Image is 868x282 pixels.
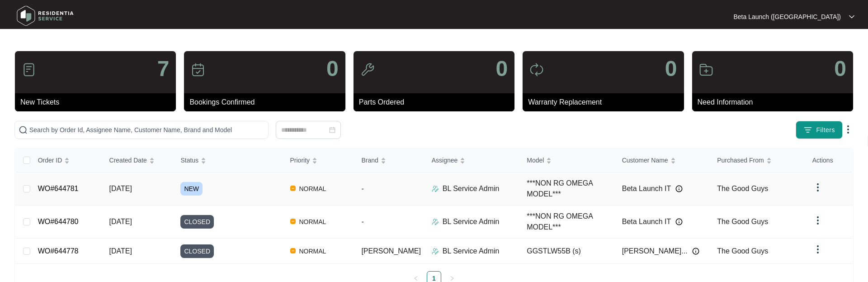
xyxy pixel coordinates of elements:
[180,215,214,229] span: CLOSED
[19,125,28,134] img: search-icon
[717,185,768,192] span: The Good Guys
[326,58,339,80] p: 0
[519,148,615,172] th: Model
[361,185,363,192] span: -
[519,239,615,264] td: GGSTLW55B (s)
[290,186,296,191] img: Vercel Logo
[102,148,174,172] th: Created Date
[14,2,77,29] img: residentia service logo
[109,247,132,255] span: [DATE]
[360,62,375,77] img: icon
[109,155,147,165] span: Created Date
[529,62,544,77] img: icon
[812,215,823,226] img: dropdown arrow
[812,244,823,255] img: dropdown arrow
[20,97,176,108] p: New Tickets
[109,218,132,225] span: [DATE]
[180,155,198,165] span: Status
[290,248,296,253] img: Vercel Logo
[432,218,439,225] img: Assigner Icon
[699,62,713,77] img: icon
[615,148,710,172] th: Customer Name
[290,155,310,165] span: Priority
[296,216,330,227] span: NORMAL
[180,182,203,196] span: NEW
[425,148,520,172] th: Assignee
[622,155,668,165] span: Customer Name
[361,247,421,255] span: [PERSON_NAME]
[109,185,132,192] span: [DATE]
[717,155,764,165] span: Purchased From
[733,12,841,21] p: Beta Launch ([GEOGRAPHIC_DATA])
[675,218,683,225] img: Info icon
[528,97,684,108] p: Warranty Replacement
[361,218,363,225] span: -
[849,14,854,19] img: dropdown arrow
[432,155,458,165] span: Assignee
[805,148,853,172] th: Actions
[843,124,854,135] img: dropdown arrow
[692,248,699,255] img: Info icon
[354,148,424,172] th: Brand
[432,185,439,192] img: Assigner Icon
[173,148,283,172] th: Status
[191,62,205,77] img: icon
[495,58,508,80] p: 0
[443,216,500,227] p: BL Service Admin
[675,185,683,192] img: Info icon
[803,125,812,134] img: filter icon
[38,185,79,192] a: WO#644781
[296,246,330,257] span: NORMAL
[180,244,214,258] span: CLOSED
[812,182,823,193] img: dropdown arrow
[717,218,768,225] span: The Good Guys
[710,148,805,172] th: Purchased From
[443,246,500,257] p: BL Service Admin
[283,148,354,172] th: Priority
[359,97,514,108] p: Parts Ordered
[38,155,62,165] span: Order ID
[31,148,102,172] th: Order ID
[38,247,79,255] a: WO#644778
[290,219,296,224] img: Vercel Logo
[796,121,843,139] button: filter iconFilters
[665,58,677,80] p: 0
[189,97,345,108] p: Bookings Confirmed
[622,183,671,194] span: Beta Launch IT
[296,183,330,194] span: NORMAL
[622,246,688,257] span: [PERSON_NAME]...
[413,276,419,281] span: left
[361,155,378,165] span: Brand
[157,58,170,80] p: 7
[432,248,439,255] img: Assigner Icon
[698,97,853,108] p: Need Information
[717,247,768,255] span: The Good Guys
[622,216,671,227] span: Beta Launch IT
[527,155,544,165] span: Model
[443,183,500,194] p: BL Service Admin
[22,62,36,77] img: icon
[449,276,455,281] span: right
[38,218,79,225] a: WO#644780
[816,125,835,135] span: Filters
[29,125,264,135] input: Search by Order Id, Assignee Name, Customer Name, Brand and Model
[834,58,846,80] p: 0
